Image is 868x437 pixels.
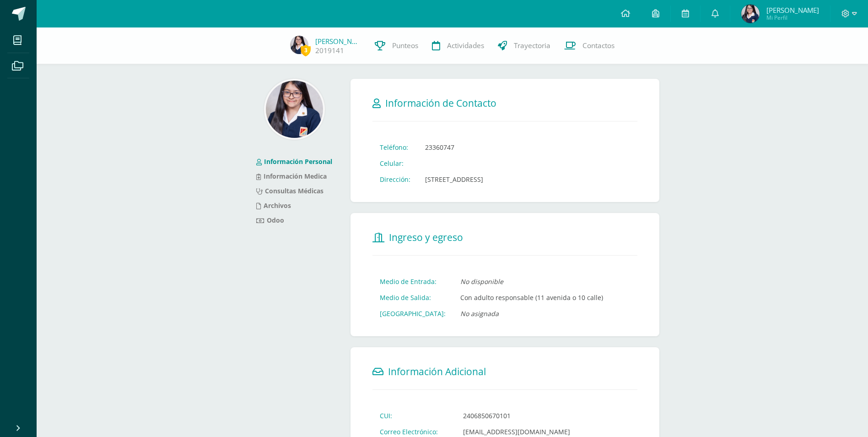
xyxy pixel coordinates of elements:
span: Ingreso y egreso [389,231,463,244]
td: [STREET_ADDRESS] [418,171,491,187]
img: 393de93c8a89279b17f83f408801ebc0.png [290,36,308,54]
td: Celular: [372,155,418,171]
img: 64275863e9e2ba7c1a4692dea3bd1c55.png [266,81,323,138]
td: 2406850670101 [456,408,577,424]
a: Trayectoria [491,27,557,64]
span: Trayectoria [514,41,550,50]
td: Medio de Salida: [372,290,453,306]
img: 393de93c8a89279b17f83f408801ebc0.png [741,5,760,23]
td: Teléfono: [372,139,418,155]
a: Consultas Médicas [256,186,323,195]
span: Actividades [447,41,484,50]
td: CUI: [372,408,456,424]
a: 2019141 [315,46,344,55]
i: No asignada [460,309,499,318]
td: [GEOGRAPHIC_DATA]: [372,306,453,322]
a: Actividades [425,27,491,64]
a: [PERSON_NAME] [315,37,361,46]
a: Contactos [557,27,621,64]
span: [PERSON_NAME] [766,5,819,15]
span: Mi Perfil [766,14,819,22]
a: Odoo [256,216,284,224]
td: 23360747 [418,139,491,155]
a: Punteos [368,27,425,64]
span: Información de Contacto [385,97,496,109]
span: Punteos [392,41,418,50]
td: Dirección: [372,171,418,187]
span: Contactos [582,41,615,50]
span: Información Adicional [388,365,486,378]
a: Información Personal [256,157,332,166]
a: Archivos [256,201,291,210]
a: Información Medica [256,172,327,180]
span: 3 [301,44,311,56]
i: No disponible [460,277,503,286]
td: Medio de Entrada: [372,273,453,290]
td: Con adulto responsable (11 avenida o 10 calle) [453,290,610,306]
